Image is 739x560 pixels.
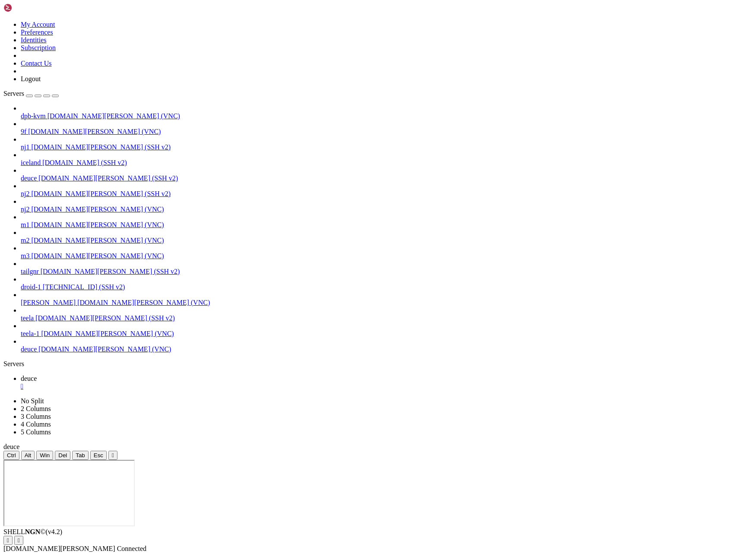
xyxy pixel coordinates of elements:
span: m2 [21,237,29,244]
span: [DOMAIN_NAME][PERSON_NAME] (SSH v2) [38,174,178,182]
a: Servers [3,90,59,97]
a: Subscription [21,44,56,51]
span: [PERSON_NAME] [21,299,76,306]
a: droid-1 [TECHNICAL_ID] (SSH v2) [21,283,736,291]
li: teela [DOMAIN_NAME][PERSON_NAME] (SSH v2) [21,307,736,322]
span: deuce [21,375,37,382]
span: [DOMAIN_NAME][PERSON_NAME] (VNC) [31,237,164,244]
span: Connected [117,545,146,552]
li: tailgnr [DOMAIN_NAME][PERSON_NAME] (SSH v2) [21,260,736,275]
a: Identities [21,36,47,44]
span: [DOMAIN_NAME][PERSON_NAME] (VNC) [31,252,164,259]
a: m2 [DOMAIN_NAME][PERSON_NAME] (VNC) [21,237,736,244]
a: nj2 [DOMAIN_NAME][PERSON_NAME] (SSH v2) [21,190,736,198]
span: 9f [21,128,26,135]
a: m3 [DOMAIN_NAME][PERSON_NAME] (VNC) [21,252,736,260]
span: dpb-kvm [21,112,46,120]
button:  [14,536,23,545]
span: Esc [94,452,103,459]
img: Shellngn [3,3,53,12]
div:  [18,537,20,544]
span: Win [40,452,50,459]
span: [DOMAIN_NAME][PERSON_NAME] (VNC) [48,112,180,120]
button: Alt [21,451,35,460]
span: [DOMAIN_NAME][PERSON_NAME] (SSH v2) [31,190,171,197]
button: Esc [90,451,107,460]
span: nj1 [21,143,29,151]
a: 3 Columns [21,413,51,420]
span: Ctrl [7,452,16,459]
span: Alt [25,452,32,459]
li: 9f [DOMAIN_NAME][PERSON_NAME] (VNC) [21,120,736,136]
span: droid-1 [21,283,41,291]
a: Logout [21,75,41,82]
span: [DOMAIN_NAME][PERSON_NAME] (VNC) [41,330,174,337]
button: Del [55,451,70,460]
li: m3 [DOMAIN_NAME][PERSON_NAME] (VNC) [21,244,736,260]
li: teela-1 [DOMAIN_NAME][PERSON_NAME] (VNC) [21,322,736,338]
button: Ctrl [3,451,19,460]
span: 4.2.0 [46,528,63,535]
span: Del [58,452,67,459]
a: dpb-kvm [DOMAIN_NAME][PERSON_NAME] (VNC) [21,112,736,120]
li: deuce [DOMAIN_NAME][PERSON_NAME] (SSH v2) [21,167,736,182]
a: nj2 [DOMAIN_NAME][PERSON_NAME] (VNC) [21,206,736,213]
span: iceland [21,159,41,166]
a: [PERSON_NAME] [DOMAIN_NAME][PERSON_NAME] (VNC) [21,299,736,307]
a: Contact Us [21,60,52,67]
span: SHELL © [3,528,62,535]
a: My Account [21,21,55,28]
a: nj1 [DOMAIN_NAME][PERSON_NAME] (SSH v2) [21,143,736,151]
a: deuce [DOMAIN_NAME][PERSON_NAME] (VNC) [21,345,736,353]
span: tailgnr [21,268,39,275]
span: [DOMAIN_NAME][PERSON_NAME] (SSH v2) [35,314,175,322]
a: Preferences [21,28,53,36]
span: deuce [3,443,19,450]
li: m1 [DOMAIN_NAME][PERSON_NAME] (VNC) [21,213,736,229]
span: Servers [3,90,24,97]
a: teela [DOMAIN_NAME][PERSON_NAME] (SSH v2) [21,314,736,322]
span: [DOMAIN_NAME][PERSON_NAME] [3,545,115,552]
li: droid-1 [TECHNICAL_ID] (SSH v2) [21,275,736,291]
div:  [112,452,114,459]
span: [DOMAIN_NAME] (SSH v2) [42,159,127,166]
div: Servers [3,360,736,368]
a: 2 Columns [21,405,51,412]
div:  [7,537,9,544]
button: Tab [72,451,89,460]
a: 4 Columns [21,421,51,428]
a: m1 [DOMAIN_NAME][PERSON_NAME] (VNC) [21,221,736,229]
span: m3 [21,252,29,259]
a: No Split [21,397,44,405]
span: deuce [21,174,37,182]
span: [DOMAIN_NAME][PERSON_NAME] (VNC) [77,299,210,306]
li: nj2 [DOMAIN_NAME][PERSON_NAME] (VNC) [21,198,736,213]
li: nj1 [DOMAIN_NAME][PERSON_NAME] (SSH v2) [21,136,736,151]
li: [PERSON_NAME] [DOMAIN_NAME][PERSON_NAME] (VNC) [21,291,736,307]
a:  [21,383,736,390]
span: deuce [21,345,37,353]
a: deuce [21,375,736,390]
span: [DOMAIN_NAME][PERSON_NAME] (VNC) [31,206,164,213]
span: teela [21,314,34,322]
a: iceland [DOMAIN_NAME] (SSH v2) [21,159,736,167]
span: nj2 [21,190,29,197]
span: [DOMAIN_NAME][PERSON_NAME] (VNC) [38,345,171,353]
button: Win [36,451,53,460]
span: [DOMAIN_NAME][PERSON_NAME] (VNC) [28,128,161,135]
a: deuce [DOMAIN_NAME][PERSON_NAME] (SSH v2) [21,174,736,182]
li: dpb-kvm [DOMAIN_NAME][PERSON_NAME] (VNC) [21,104,736,120]
li: nj2 [DOMAIN_NAME][PERSON_NAME] (SSH v2) [21,182,736,198]
span: [DOMAIN_NAME][PERSON_NAME] (SSH v2) [31,143,171,151]
b: NGN [25,528,41,535]
span: m1 [21,221,29,228]
span: Tab [76,452,85,459]
span: teela-1 [21,330,40,337]
a: tailgnr [DOMAIN_NAME][PERSON_NAME] (SSH v2) [21,268,736,275]
li: iceland [DOMAIN_NAME] (SSH v2) [21,151,736,167]
button:  [108,451,117,460]
span: [TECHNICAL_ID] (SSH v2) [43,283,125,291]
span: [DOMAIN_NAME][PERSON_NAME] (VNC) [31,221,164,228]
li: m2 [DOMAIN_NAME][PERSON_NAME] (VNC) [21,229,736,244]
